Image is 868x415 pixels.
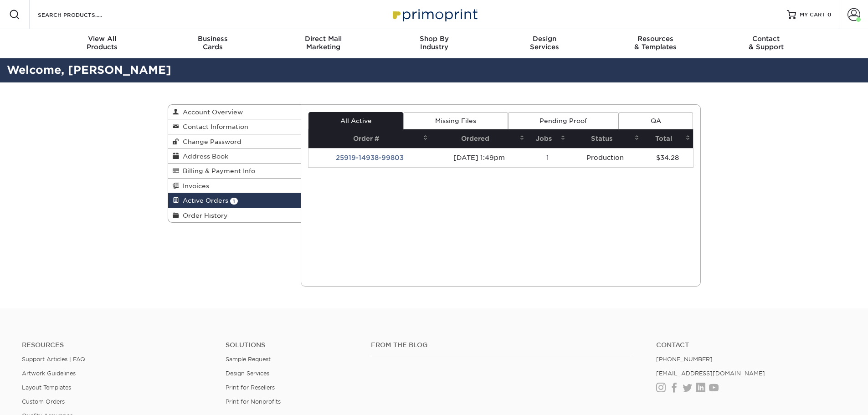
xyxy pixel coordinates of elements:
a: Contact [656,341,846,349]
a: All Active [308,112,403,129]
a: BusinessCards [157,29,268,58]
a: Change Password [168,134,301,149]
a: Print for Nonprofits [226,398,281,405]
span: Business [157,35,268,43]
div: Products [47,35,158,51]
a: Layout Templates [22,384,71,391]
a: Active Orders 1 [168,193,301,208]
span: Direct Mail [268,35,379,43]
th: Jobs [527,129,569,148]
h4: Solutions [226,341,357,349]
span: 0 [827,11,832,18]
span: Design [489,35,600,43]
a: Order History [168,208,301,222]
span: MY CART [800,11,826,19]
a: Account Overview [168,105,301,119]
span: Invoices [179,182,209,190]
th: Ordered [431,129,527,148]
td: 25919-14938-99803 [308,148,431,167]
h4: Resources [22,341,212,349]
span: Contact Information [179,123,248,130]
a: Invoices [168,179,301,193]
span: View All [47,35,158,43]
div: & Templates [600,35,711,51]
th: Total [642,129,693,148]
a: Support Articles | FAQ [22,356,85,363]
div: Cards [157,35,268,51]
span: Active Orders [179,197,228,204]
input: SEARCH PRODUCTS..... [37,9,126,20]
span: Account Overview [179,108,243,116]
div: Industry [379,35,489,51]
a: Missing Files [403,112,508,129]
a: Shop ByIndustry [379,29,489,58]
span: Resources [600,35,711,43]
a: Sample Request [226,356,271,363]
td: Production [568,148,642,167]
a: Custom Orders [22,398,65,405]
a: Pending Proof [508,112,619,129]
th: Order # [308,129,431,148]
a: Direct MailMarketing [268,29,379,58]
h4: From the Blog [371,341,632,349]
a: View AllProducts [47,29,158,58]
a: Resources& Templates [600,29,711,58]
a: [EMAIL_ADDRESS][DOMAIN_NAME] [656,370,765,377]
div: & Support [711,35,822,51]
a: Print for Resellers [226,384,275,391]
a: QA [619,112,693,129]
a: Billing & Payment Info [168,164,301,178]
a: [PHONE_NUMBER] [656,356,713,363]
span: 1 [230,198,238,205]
span: Order History [179,212,228,219]
span: Billing & Payment Info [179,167,255,174]
span: Address Book [179,153,228,160]
a: Contact Information [168,119,301,134]
a: Contact& Support [711,29,822,58]
span: Change Password [179,138,241,145]
span: Shop By [379,35,489,43]
img: Primoprint [389,5,480,24]
td: [DATE] 1:49pm [431,148,527,167]
a: Address Book [168,149,301,164]
a: Artwork Guidelines [22,370,76,377]
th: Status [568,129,642,148]
a: Design Services [226,370,269,377]
span: Contact [711,35,822,43]
div: Marketing [268,35,379,51]
a: DesignServices [489,29,600,58]
td: $34.28 [642,148,693,167]
td: 1 [527,148,569,167]
div: Services [489,35,600,51]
